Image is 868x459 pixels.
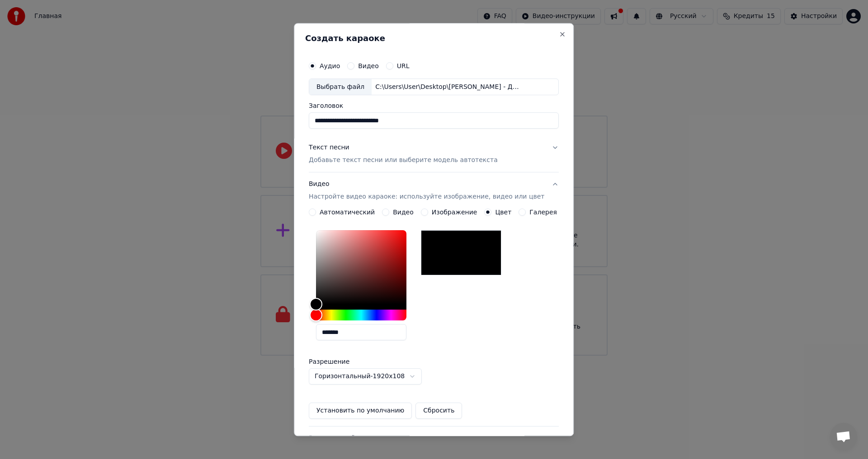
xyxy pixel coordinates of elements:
[372,83,525,92] div: C:\Users\User\Desktop\[PERSON_NAME] - Давай сама.mp3
[416,403,462,419] button: Сбросить
[530,209,557,216] label: Галерея
[495,209,512,216] label: Цвет
[309,359,399,365] label: Разрешение
[320,209,375,216] label: Автоматический
[309,156,498,165] p: Добавьте текст песни или выберите модель автотекста
[309,180,544,202] div: Видео
[305,34,562,42] h2: Создать караоке
[432,209,477,216] label: Изображение
[309,136,559,172] button: Текст песниДобавьте текст песни или выберите модель автотекста
[309,103,559,109] label: Заголовок
[309,193,544,202] p: Настройте видео караоке: используйте изображение, видео или цвет
[316,231,406,305] div: Color
[309,403,412,419] button: Установить по умолчанию
[309,173,559,209] button: ВидеоНастройте видео караоке: используйте изображение, видео или цвет
[309,79,372,95] div: Выбрать файл
[358,63,379,69] label: Видео
[309,144,349,153] div: Текст песни
[309,427,559,450] button: Расширенный
[393,209,414,216] label: Видео
[397,63,410,69] label: URL
[320,63,340,69] label: Аудио
[309,209,559,427] div: ВидеоНастройте видео караоке: используйте изображение, видео или цвет
[316,310,406,321] div: Hue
